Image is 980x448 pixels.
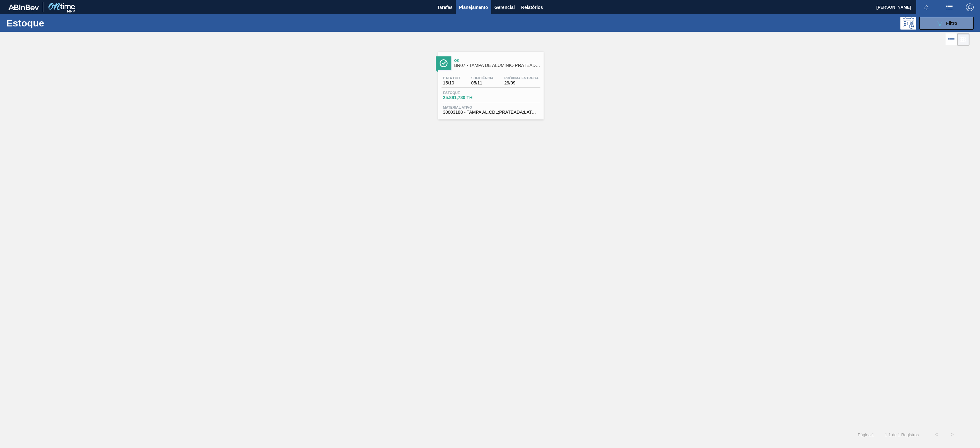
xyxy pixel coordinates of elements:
[916,3,937,12] button: Notificações
[946,21,957,26] span: Filtro
[434,47,547,119] a: ÍconeOkBR07 - TAMPA DE ALUMÍNIO PRATEADA BALL CDLData out15/10Suficiência05/11Próxima Entrega29/0...
[437,4,453,11] span: Tarefas
[471,76,494,80] span: Suficiência
[504,76,539,80] span: Próxima Entrega
[504,81,539,85] span: 29/09
[957,33,969,46] div: Visão em Cards
[966,4,974,11] img: Logout
[454,63,540,68] span: BR07 - TAMPA DE ALUMÍNIO PRATEADA BALL CDL
[443,110,539,115] span: 30003188 - TAMPA AL.CDL;PRATEADA;LATA-AUTOMATICA;
[928,427,944,443] button: <
[443,81,461,85] span: 15/10
[443,91,488,95] span: Estoque
[443,105,539,109] span: Material ativo
[521,4,543,11] span: Relatórios
[443,76,461,80] span: Data out
[443,95,488,100] span: 25.891,780 TH
[944,427,960,443] button: >
[858,432,874,437] span: Página : 1
[459,4,488,11] span: Planejamento
[454,59,540,62] span: Ok
[946,33,957,46] div: Visão em Lista
[946,4,953,11] img: userActions
[6,19,108,27] h1: Estoque
[884,432,919,437] span: 1 - 1 de 1 Registros
[494,4,515,11] span: Gerencial
[471,81,494,85] span: 05/11
[919,17,974,30] button: Filtro
[440,59,448,67] img: Ícone
[8,4,39,10] img: TNhmsLtSVTkK8tSr43FrP2fwEKptu5GPRR3wAAAABJRU5ErkJggg==
[900,17,916,30] div: Pogramando: nenhum usuário selecionado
